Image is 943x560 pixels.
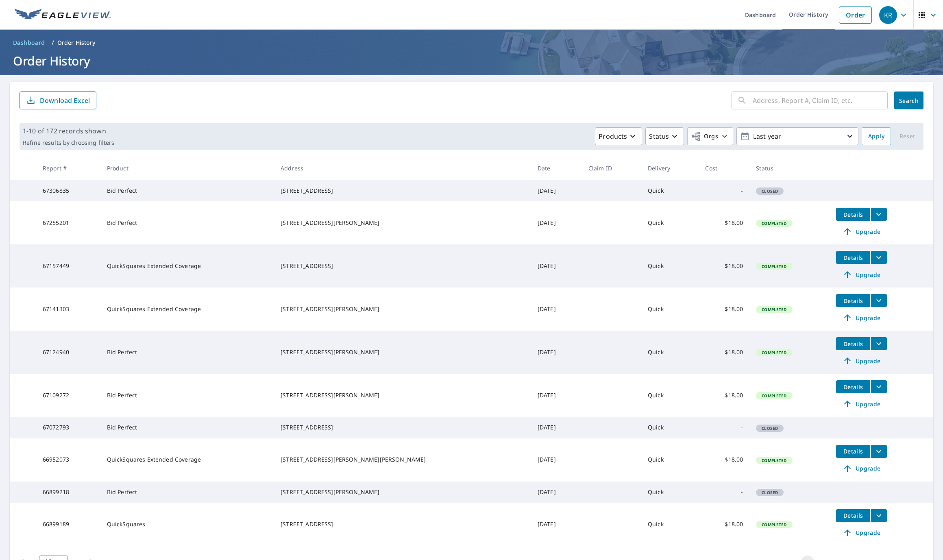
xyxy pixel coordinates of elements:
td: Quick [641,331,699,374]
td: Quick [641,244,699,288]
a: Upgrade [836,462,887,475]
button: detailsBtn-67109272 [836,380,870,393]
th: Status [749,156,830,180]
p: Download Excel [40,96,90,105]
button: filesDropdownBtn-67255201 [870,208,887,221]
td: Bid Perfect [100,417,274,438]
td: Quick [641,438,699,482]
span: Upgrade [841,528,882,538]
span: Completed [757,350,791,355]
p: 1-10 of 172 records shown [23,126,114,136]
span: Upgrade [841,356,882,366]
a: Upgrade [836,311,887,324]
h1: Order History [10,52,933,69]
th: Report # [36,156,100,180]
button: filesDropdownBtn-67124940 [870,337,887,350]
td: Quick [641,180,699,201]
span: Details [841,297,865,305]
td: 67141303 [36,288,100,331]
button: Last year [736,127,858,145]
td: $18.00 [699,331,749,374]
div: [STREET_ADDRESS][PERSON_NAME] [281,348,525,356]
button: Products [595,127,642,145]
span: Search [901,97,917,105]
div: KR [879,6,897,24]
td: [DATE] [531,438,582,482]
td: - [699,417,749,438]
td: [DATE] [531,288,582,331]
a: Upgrade [836,225,887,238]
td: [DATE] [531,180,582,201]
td: [DATE] [531,482,582,503]
button: detailsBtn-66899189 [836,509,870,522]
span: Completed [757,458,791,463]
td: 66899189 [36,503,100,546]
div: [STREET_ADDRESS] [281,423,525,431]
td: [DATE] [531,244,582,288]
span: Completed [757,264,791,269]
a: Order [839,7,872,24]
div: [STREET_ADDRESS][PERSON_NAME] [281,305,525,313]
span: Apply [868,131,884,142]
th: Cost [699,156,749,180]
button: Download Excel [20,92,96,109]
td: 67255201 [36,201,100,244]
p: Last year [750,129,845,144]
span: Details [841,340,865,348]
span: Closed [757,490,783,495]
td: Quick [641,417,699,438]
a: Dashboard [10,36,48,49]
button: Apply [862,127,891,145]
li: / [52,38,54,48]
button: detailsBtn-67157449 [836,251,870,264]
span: Details [841,254,865,261]
button: detailsBtn-67255201 [836,208,870,221]
span: Details [841,383,865,391]
span: Completed [757,307,791,312]
span: Completed [757,220,791,226]
button: detailsBtn-67141303 [836,294,870,307]
th: Claim ID [582,156,641,180]
button: Status [645,127,684,145]
p: Products [599,131,627,141]
span: Dashboard [13,39,45,47]
td: Quick [641,288,699,331]
button: filesDropdownBtn-67157449 [870,251,887,264]
td: Quick [641,201,699,244]
td: Quick [641,374,699,417]
button: Orgs [687,127,733,145]
td: QuickSquares Extended Coverage [100,438,274,482]
div: [STREET_ADDRESS][PERSON_NAME] [281,391,525,399]
p: Refine results by choosing filters [23,139,114,146]
td: 67109272 [36,374,100,417]
td: Quick [641,482,699,503]
td: [DATE] [531,417,582,438]
td: 67072793 [36,417,100,438]
td: $18.00 [699,288,749,331]
td: QuickSquares Extended Coverage [100,244,274,288]
span: Upgrade [841,270,882,279]
div: [STREET_ADDRESS][PERSON_NAME][PERSON_NAME] [281,455,525,464]
span: Upgrade [841,399,882,409]
td: 67124940 [36,331,100,374]
span: Closed [757,425,783,431]
td: - [699,482,749,503]
a: Upgrade [836,268,887,281]
span: Orgs [691,131,718,142]
span: Details [841,512,865,519]
div: [STREET_ADDRESS][PERSON_NAME] [281,219,525,227]
td: $18.00 [699,503,749,546]
a: Upgrade [836,526,887,539]
td: Bid Perfect [100,201,274,244]
span: Completed [757,522,791,527]
button: filesDropdownBtn-66952073 [870,445,887,458]
td: Bid Perfect [100,180,274,201]
td: [DATE] [531,331,582,374]
a: Upgrade [836,397,887,410]
td: QuickSquares Extended Coverage [100,288,274,331]
td: [DATE] [531,503,582,546]
div: [STREET_ADDRESS][PERSON_NAME] [281,488,525,496]
span: Closed [757,188,783,194]
td: 67306835 [36,180,100,201]
th: Delivery [641,156,699,180]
